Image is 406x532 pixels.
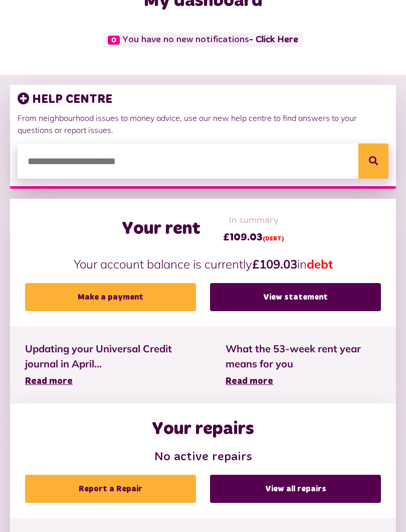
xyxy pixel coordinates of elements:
span: In summary [223,214,284,227]
strong: £109.03 [252,256,297,272]
a: View statement [210,283,381,311]
span: What the 53-week rent year means for you [226,341,381,371]
span: Read more [226,377,273,386]
h3: No active repairs [25,450,381,465]
span: (DEBT) [263,236,284,242]
a: What the 53-week rent year means for you Read more [226,341,381,388]
span: Read more [25,377,73,386]
span: You have no new notifications [103,33,302,47]
h3: HELP CENTRE [18,92,388,107]
span: debt [307,256,333,272]
a: View all repairs [210,475,381,503]
a: Report a Repair [25,475,196,503]
span: Updating your Universal Credit journal in April... [25,341,195,371]
h2: Your rent [122,218,200,240]
span: £109.03 [223,230,284,245]
a: Updating your Universal Credit journal in April... Read more [25,341,195,388]
span: 0 [108,36,120,45]
p: From neighbourhood issues to money advice, use our new help centre to find answers to your questi... [18,112,388,136]
a: - Click Here [249,35,298,44]
a: Make a payment [25,283,196,311]
p: Your account balance is currently in [25,255,381,273]
h2: Your repairs [152,419,254,440]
